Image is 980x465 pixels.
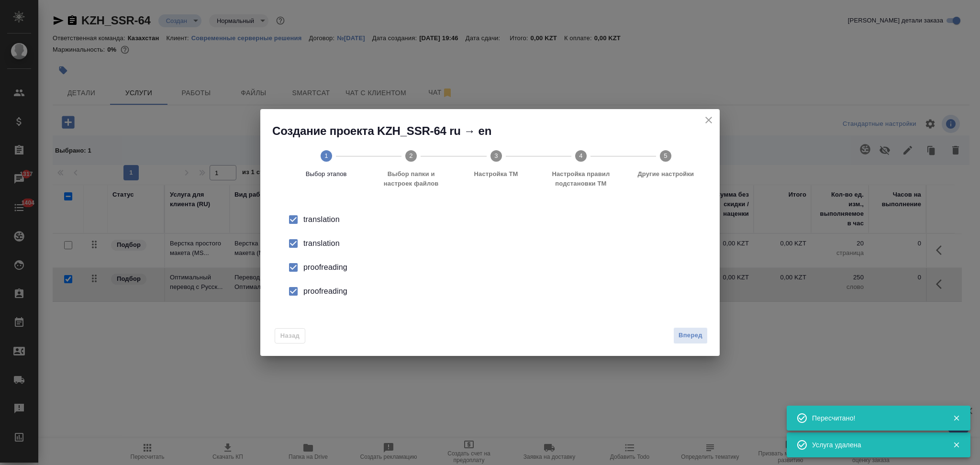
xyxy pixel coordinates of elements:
[372,169,449,188] span: Выбор папки и настроек файлов
[947,441,966,449] button: Закрыть
[679,330,702,341] span: Вперед
[664,152,668,159] text: 5
[409,152,412,159] text: 2
[673,327,708,344] button: Вперед
[303,238,697,249] div: translation
[272,123,720,139] h2: Создание проекта KZH_SSR-64 ru → en
[579,152,582,159] text: 4
[627,169,704,179] span: Другие настройки
[542,169,619,188] span: Настройка правил подстановки TM
[494,152,498,159] text: 3
[812,440,938,450] div: Услуга удалена
[457,169,535,179] span: Настройка ТМ
[812,413,938,423] div: Пересчитано!
[324,152,328,159] text: 1
[303,262,697,273] div: proofreading
[303,286,697,297] div: proofreading
[947,414,966,422] button: Закрыть
[702,113,716,127] button: close
[303,214,697,225] div: translation
[288,169,365,179] span: Выбор этапов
